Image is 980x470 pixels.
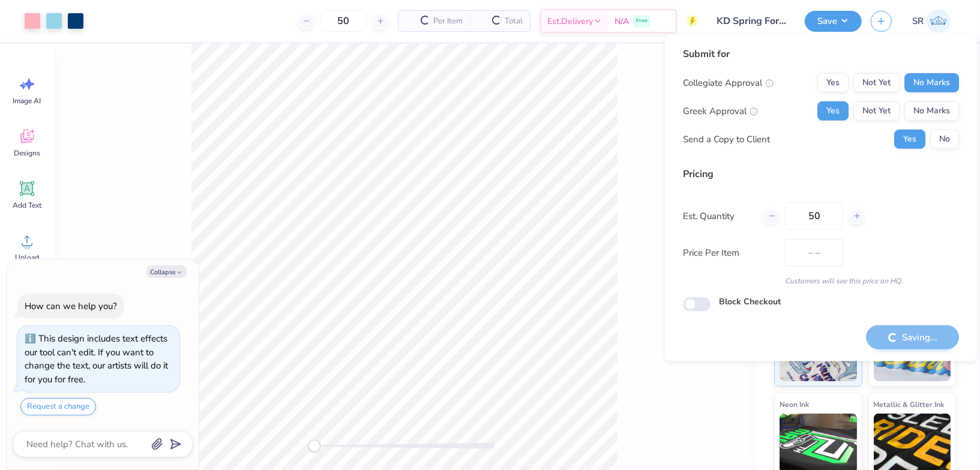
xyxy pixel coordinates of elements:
[817,101,849,121] button: Yes
[907,9,956,33] a: SR
[683,133,770,146] div: Send a Copy to Client
[805,11,862,32] button: Save
[708,9,796,33] input: Untitled Design
[683,276,959,286] div: Customers will see this price on HQ.
[904,73,959,92] button: No Marks
[683,209,754,223] label: Est. Quantity
[636,17,648,25] span: Free
[683,47,959,61] div: Submit for
[505,15,523,28] span: Total
[547,15,593,28] span: Est. Delivery
[433,15,463,28] span: Per Item
[14,148,40,158] span: Designs
[320,10,367,32] input: – –
[930,130,959,149] button: No
[20,398,96,415] button: Request a change
[927,9,951,33] img: Srishti Rawat
[853,73,900,92] button: Not Yet
[904,101,959,121] button: No Marks
[719,295,781,308] label: Block Checkout
[817,73,849,92] button: Yes
[683,104,758,118] div: Greek Approval
[683,167,959,181] div: Pricing
[13,200,41,210] span: Add Text
[785,202,843,230] input: – –
[146,265,187,278] button: Collapse
[25,333,168,385] div: This design includes text effects our tool can't edit. If you want to change the text, our artist...
[894,130,925,149] button: Yes
[15,253,39,262] span: Upload
[853,101,900,121] button: Not Yet
[912,14,924,28] span: SR
[25,300,117,312] div: How can we help you?
[683,246,776,260] label: Price Per Item
[13,96,41,106] span: Image AI
[874,398,945,411] span: Metallic & Glitter Ink
[780,398,809,411] span: Neon Ink
[615,15,629,28] span: N/A
[683,76,774,90] div: Collegiate Approval
[308,440,320,452] div: Accessibility label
